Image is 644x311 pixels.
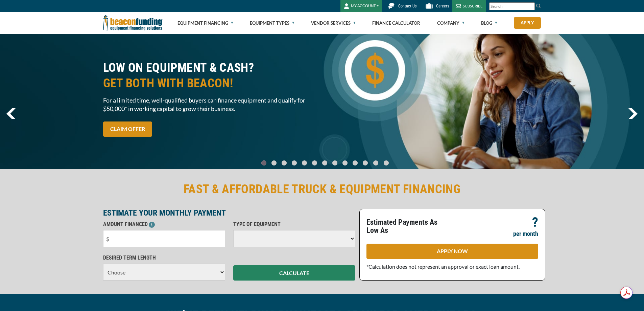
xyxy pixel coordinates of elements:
a: Blog [481,12,497,34]
span: Careers [436,4,449,8]
a: Company [437,12,464,34]
p: DESIRED TERM LENGTH [103,254,225,262]
a: Equipment Financing [177,12,233,34]
a: Go To Slide 5 [310,160,318,166]
a: Go To Slide 0 [260,160,268,166]
span: Contact Us [398,4,416,8]
p: ESTIMATE YOUR MONTHLY PAYMENT [103,209,355,217]
button: CALCULATE [233,265,355,281]
a: CLAIM OFFER [103,121,152,137]
a: Clear search text [528,4,533,9]
h2: FAST & AFFORDABLE TRUCK & EQUIPMENT FINANCING [103,181,541,197]
input: $ [103,230,225,247]
a: Go To Slide 12 [382,160,390,166]
a: Go To Slide 9 [351,160,359,166]
p: ? [532,218,538,226]
a: Go To Slide 1 [270,160,278,166]
p: AMOUNT FINANCED [103,220,225,228]
span: *Calculation does not represent an approval or exact loan amount. [366,263,520,270]
a: Go To Slide 7 [331,160,339,166]
span: GET BOTH WITH BEACON! [103,75,318,91]
a: Go To Slide 11 [372,160,380,166]
a: Go To Slide 8 [341,160,349,166]
span: For a limited time, well-qualified buyers can finance equipment and qualify for $50,000* in worki... [103,96,318,113]
img: Beacon Funding Corporation logo [103,12,163,34]
h2: LOW ON EQUIPMENT & CASH? [103,60,318,91]
a: Go To Slide 2 [280,160,288,166]
a: Go To Slide 6 [320,160,329,166]
a: Equipment Types [250,12,294,34]
p: per month [513,230,538,238]
a: Go To Slide 3 [290,160,298,166]
img: Left Navigator [6,108,16,119]
a: next [628,108,638,119]
img: Search [536,3,541,8]
a: Go To Slide 4 [300,160,308,166]
a: Apply [514,17,541,29]
a: Vendor Services [311,12,356,34]
p: Estimated Payments As Low As [366,218,448,235]
a: previous [6,108,16,119]
img: Right Navigator [628,108,638,119]
a: APPLY NOW [366,244,538,259]
p: TYPE OF EQUIPMENT [233,220,355,228]
input: Search [489,2,535,10]
a: Finance Calculator [372,12,420,34]
a: Go To Slide 10 [361,160,369,166]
